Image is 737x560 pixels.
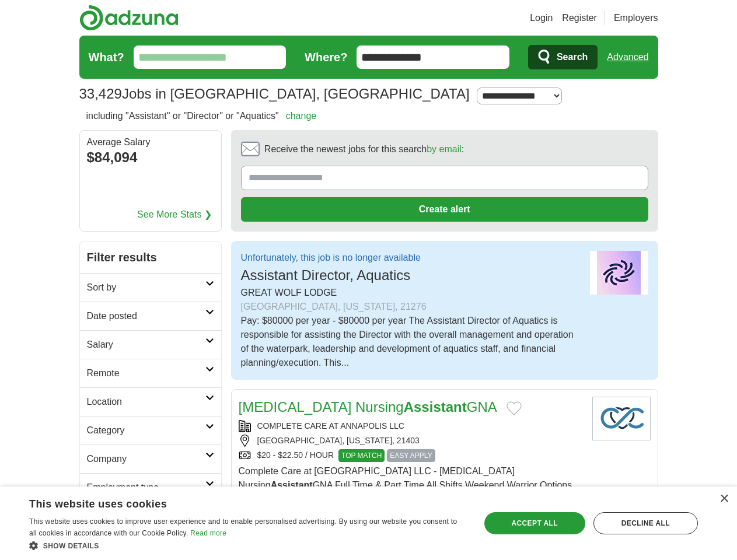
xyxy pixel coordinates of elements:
[593,512,698,534] div: Decline all
[80,444,221,473] a: Company
[239,399,497,415] a: [MEDICAL_DATA] NursingAssistantGNA
[80,273,221,302] a: Sort by
[87,395,205,409] h2: Location
[305,48,347,66] label: Where?
[80,302,221,330] a: Date posted
[86,109,317,123] h2: including "Assistant" or "Director" or "Aquatics"
[87,338,205,352] h2: Salary
[80,387,221,416] a: Location
[87,366,205,380] h2: Remote
[614,11,658,25] a: Employers
[484,512,585,534] div: Accept all
[241,251,421,265] p: Unfortunately, this job is no longer available
[387,449,435,462] span: EASY APPLY
[190,529,226,537] a: Read more, opens a new window
[607,45,648,69] a: Advanced
[87,138,214,147] div: Average Salary
[271,480,313,490] strong: Assistant
[80,242,221,273] h2: Filter results
[530,11,553,25] a: Login
[427,144,462,154] a: by email
[241,314,581,370] div: Pay: $80000 per year - $80000 per year The Assistant Director of Aquatics is responsible for assi...
[264,142,464,156] span: Receive the newest jobs for this search :
[79,5,179,31] img: Adzuna logo
[241,197,648,222] button: Create alert
[80,416,221,444] a: Category
[286,111,317,121] a: change
[79,86,470,101] h1: Jobs in [GEOGRAPHIC_DATA], [GEOGRAPHIC_DATA]
[241,267,411,283] span: Assistant Director, Aquatics
[557,45,588,69] span: Search
[528,45,598,69] button: Search
[241,300,581,314] div: [GEOGRAPHIC_DATA], [US_STATE], 21276
[239,420,583,432] div: COMPLETE CARE AT ANNAPOLIS LLC
[592,397,651,440] img: Company logo
[29,494,437,511] div: This website uses cookies
[80,330,221,359] a: Salary
[404,399,467,415] strong: Assistant
[80,473,221,502] a: Employment type
[87,309,205,323] h2: Date posted
[590,251,648,295] img: J-Vers logo
[43,542,99,550] span: Show details
[137,208,212,222] a: See More Stats ❯
[80,359,221,387] a: Remote
[79,83,122,104] span: 33,429
[507,401,522,415] button: Add to favorite jobs
[719,495,728,503] div: Close
[239,449,583,462] div: $20 - $22.50 / HOUR
[29,540,466,551] div: Show details
[241,286,581,314] div: GREAT WOLF LODGE
[338,449,385,462] span: TOP MATCH
[87,281,205,295] h2: Sort by
[87,452,205,466] h2: Company
[87,423,205,437] h2: Category
[239,466,572,546] span: Complete Care at [GEOGRAPHIC_DATA] LLC - [MEDICAL_DATA] Nursing GNA Full Time & Part Time All Shi...
[29,517,457,537] span: This website uses cookies to improve user experience and to enable personalised advertising. By u...
[562,11,597,25] a: Register
[87,147,214,168] div: $84,094
[239,435,583,447] div: [GEOGRAPHIC_DATA], [US_STATE], 21403
[89,48,124,66] label: What?
[87,481,205,495] h2: Employment type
